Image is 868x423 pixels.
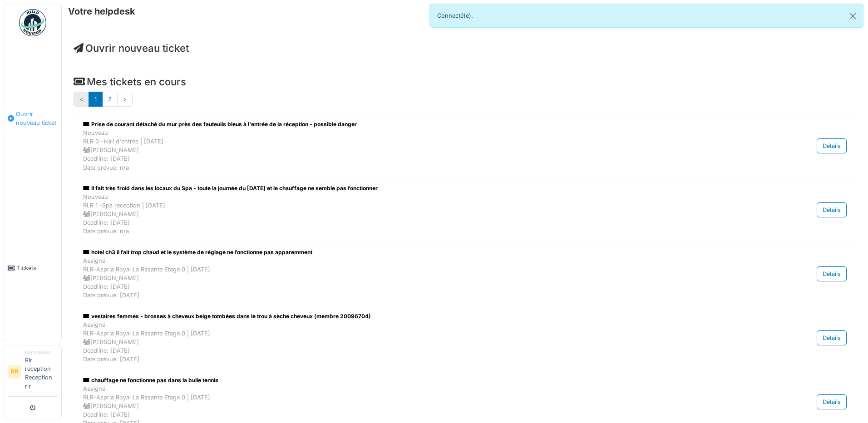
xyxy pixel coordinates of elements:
[817,202,847,217] div: Détails
[74,42,189,54] a: Ouvrir nouveau ticket
[83,320,735,364] div: Assigné RLR-Aspria Royal La Rasante Etage 0 | [DATE] [PERSON_NAME] Deadline: [DATE] Date prévue: ...
[8,365,21,379] li: RR
[8,349,58,397] a: RR DemandeurRlr reception Reception rlr
[83,184,735,192] div: Il fait très froid dans les locaux du Spa - toute la journée du [DATE] et le chauffage ne semble ...
[83,312,735,320] div: vestaires femmes - brosses à cheveux beige tombées dans le trou à sèche cheveux (membre 20096704)
[817,330,847,345] div: Détails
[81,310,849,366] a: vestaires femmes - brosses à cheveux beige tombées dans le trou à sèche cheveux (membre 20096704)...
[83,120,735,128] div: Prise de courant détaché du mur près des fauteuils bleus à l'entrée de la réception - possible da...
[817,394,847,409] div: Détails
[19,9,46,36] img: Badge_color-CXgf-gQk.svg
[843,4,863,28] button: Close
[74,92,856,114] nav: Pages
[74,76,856,88] h4: Mes tickets en cours
[25,349,58,356] div: Demandeur
[83,192,735,236] div: Nouveau RLR 1 -Spa reception | [DATE] [PERSON_NAME] Deadline: [DATE] Date prévue: n/a
[83,248,735,256] div: hotel ch3 il fait trop chaud et le système de réglage ne fonctionne pas apparemment
[83,376,735,384] div: chauffage ne fonctionne pas dans la bulle tennis
[81,182,849,238] a: Il fait très froid dans les locaux du Spa - toute la journée du [DATE] et le chauffage ne semble ...
[102,92,118,107] a: 2
[83,128,735,172] div: Nouveau RLR 0 -Hall d'entrée | [DATE] [PERSON_NAME] Deadline: [DATE] Date prévue: n/a
[83,256,735,300] div: Assigné RLR-Aspria Royal La Rasante Etage 0 | [DATE] [PERSON_NAME] Deadline: [DATE] Date prévue: ...
[68,6,135,17] h6: Votre helpdesk
[4,41,61,195] a: Ouvrir nouveau ticket
[16,110,58,127] span: Ouvrir nouveau ticket
[817,138,847,153] div: Détails
[81,118,849,174] a: Prise de courant détaché du mur près des fauteuils bleus à l'entrée de la réception - possible da...
[25,349,58,394] li: Rlr reception Reception rlr
[429,4,863,28] div: Connecté(e).
[17,264,58,272] span: Tickets
[117,92,133,107] a: Suivant
[81,246,849,302] a: hotel ch3 il fait trop chaud et le système de réglage ne fonctionne pas apparemment AssignéRLR-As...
[817,266,847,281] div: Détails
[4,195,61,340] a: Tickets
[89,92,103,107] a: 1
